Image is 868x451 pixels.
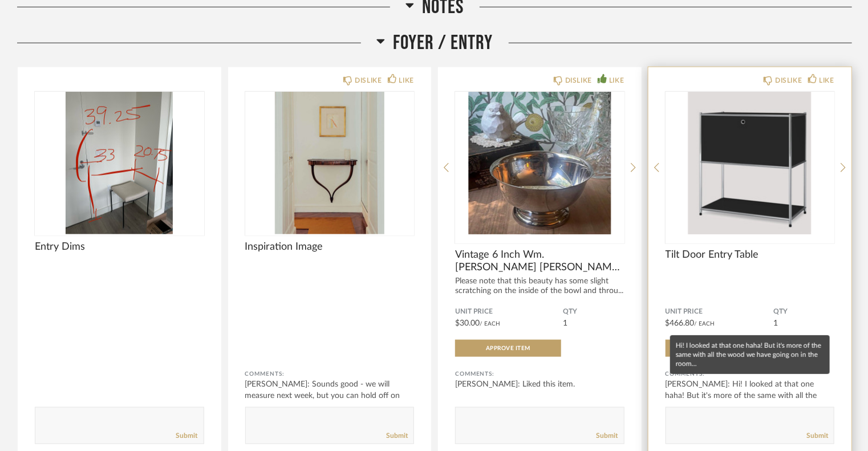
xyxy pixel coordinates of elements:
div: [PERSON_NAME]: Sounds good - we will measure next week, but you can hold off on sourcing ot... [245,379,415,413]
div: LIKE [820,75,834,86]
img: undefined [35,92,204,234]
a: Submit [176,431,198,441]
span: Entry Dims [35,241,204,253]
button: Approve Item [666,340,772,357]
img: undefined [245,92,415,234]
span: QTY [563,307,624,316]
div: [PERSON_NAME]: Hi! I looked at that one haha! But it's more of the same with all the wo... [666,379,835,413]
span: $466.80 [666,319,695,327]
img: undefined [666,92,835,234]
span: Approve Item [486,346,530,351]
div: 0 [455,92,624,234]
div: Please note that this beauty has some slight scratching on the inside of the bowl and throu... [455,277,624,296]
span: 1 [563,319,568,327]
img: undefined [455,92,624,234]
span: Unit Price [666,307,774,316]
span: $30.00 [455,319,480,327]
div: DISLIKE [775,75,802,86]
button: Approve Item [455,340,561,357]
span: Vintage 6 Inch Wm. [PERSON_NAME] [PERSON_NAME] Reproduction Footed Silver Plated Bowl [455,249,624,274]
div: [PERSON_NAME]: Liked this item. [455,379,624,390]
span: Inspiration Image [245,241,415,253]
div: LIKE [399,75,414,86]
span: 1 [773,319,778,327]
span: Tilt Door Entry Table [666,249,835,261]
span: / Each [480,321,500,327]
span: Foyer / Entry [394,31,493,55]
div: 0 [666,92,835,234]
span: QTY [773,307,834,316]
div: DISLIKE [355,75,382,86]
div: Comments: [666,368,835,380]
a: Submit [386,431,408,441]
a: Submit [597,431,618,441]
a: Submit [806,431,828,441]
span: / Each [695,321,715,327]
span: Unit Price [455,307,563,316]
div: Comments: [245,368,415,380]
div: DISLIKE [565,75,592,86]
div: Comments: [455,368,624,380]
div: LIKE [609,75,624,86]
